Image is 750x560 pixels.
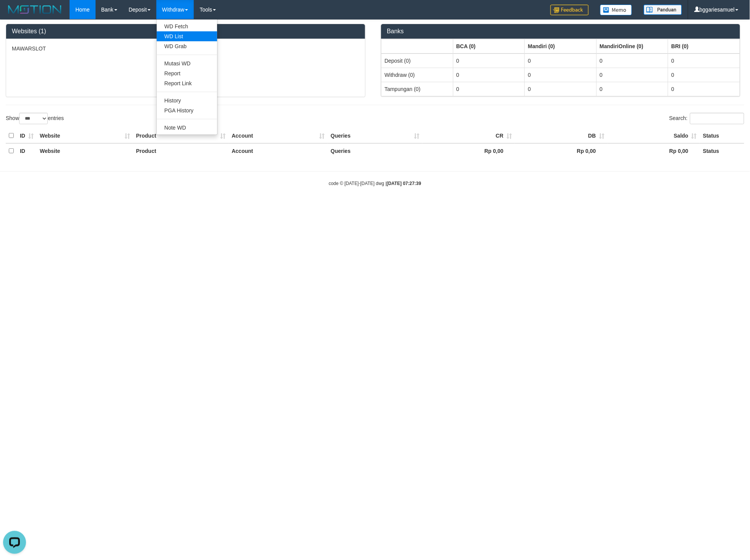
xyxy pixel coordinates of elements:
a: Report [157,68,217,78]
td: 0 [453,82,525,96]
td: 0 [525,54,597,68]
th: Product [133,128,229,143]
th: Website [37,128,133,143]
th: Group: activate to sort column ascending [596,39,668,54]
th: Saldo [607,128,700,143]
th: Queries [328,143,422,158]
a: WD List [157,31,217,41]
td: 0 [596,82,668,96]
th: Status [700,128,744,143]
h3: Websites (1) [12,28,359,35]
th: Group: activate to sort column ascending [381,39,453,54]
h3: Banks [387,28,734,35]
strong: [DATE] 07:27:39 [387,181,421,186]
th: Rp 0,00 [422,143,515,158]
th: Website [37,143,133,158]
th: ID [17,128,37,143]
td: Withdraw (0) [381,68,453,82]
a: PGA History [157,106,217,115]
td: 0 [668,82,740,96]
a: Mutasi WD [157,58,217,68]
th: Group: activate to sort column ascending [668,39,740,54]
th: DB [515,128,607,143]
img: MOTION_logo.png [6,4,64,15]
td: 0 [596,68,668,82]
th: Product [133,143,229,158]
a: WD Grab [157,41,217,51]
th: Rp 0,00 [607,143,700,158]
th: CR [422,128,515,143]
p: MAWARSLOT [12,45,359,52]
th: Status [700,143,744,158]
label: Search: [669,113,744,124]
td: 0 [525,68,597,82]
input: Search: [690,113,744,124]
th: ID [17,143,37,158]
small: code © [DATE]-[DATE] dwg | [329,181,421,186]
img: Button%20Memo.svg [600,5,632,15]
a: Report Link [157,78,217,88]
td: 0 [668,68,740,82]
td: 0 [453,54,525,68]
th: Account [229,128,328,143]
select: Showentries [19,113,48,124]
th: Group: activate to sort column ascending [453,39,525,54]
td: 0 [453,68,525,82]
td: Tampungan (0) [381,82,453,96]
a: WD Fetch [157,21,217,31]
th: Queries [328,128,422,143]
th: Rp 0,00 [515,143,607,158]
a: History [157,96,217,106]
th: Group: activate to sort column ascending [525,39,597,54]
td: 0 [596,54,668,68]
label: Show entries [6,113,64,124]
td: 0 [525,82,597,96]
th: Account [229,143,328,158]
td: 0 [668,54,740,68]
button: Open LiveChat chat widget [3,3,26,26]
td: Deposit (0) [381,54,453,68]
a: Note WD [157,123,217,133]
img: panduan.png [644,5,682,15]
img: Feedback.jpg [550,5,589,15]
